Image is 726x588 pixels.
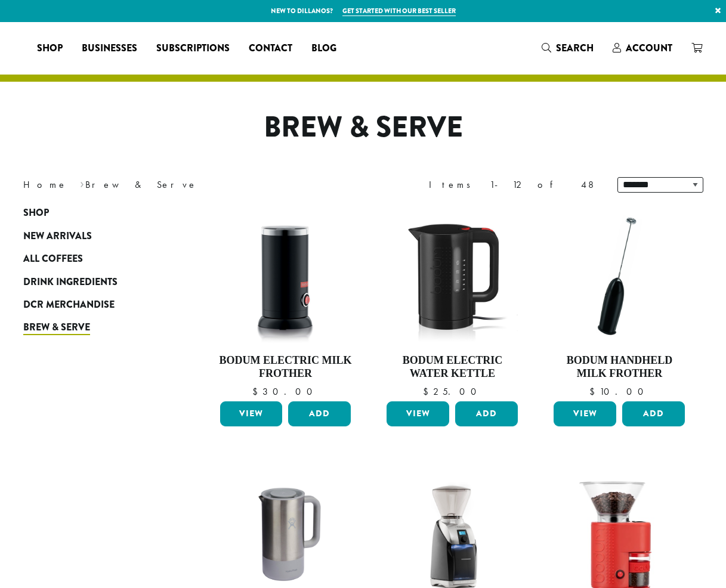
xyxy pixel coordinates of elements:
[288,401,351,426] button: Add
[23,206,49,221] span: Shop
[589,385,649,398] bdi: 10.00
[217,208,354,345] img: DP3954.01-002.png
[27,39,72,58] a: Shop
[220,401,283,426] a: View
[342,6,456,16] a: Get started with our best seller
[384,208,521,397] a: Bodum Electric Water Kettle $25.00
[532,38,603,58] a: Search
[14,110,712,145] h1: Brew & Serve
[82,41,137,56] span: Businesses
[23,202,166,224] a: Shop
[554,401,616,426] a: View
[23,252,83,267] span: All Coffees
[217,208,354,397] a: Bodum Electric Milk Frother $30.00
[23,225,166,247] a: New Arrivals
[622,401,685,426] button: Add
[217,354,354,380] h4: Bodum Electric Milk Frother
[626,41,672,55] span: Account
[249,41,292,56] span: Contact
[455,401,518,426] button: Add
[23,270,166,293] a: Drink Ingredients
[23,298,115,312] span: DCR Merchandise
[23,320,90,335] span: Brew & Serve
[556,41,594,55] span: Search
[384,208,521,345] img: DP3955.01.png
[423,385,482,398] bdi: 25.00
[429,178,600,192] div: Items 1-12 of 48
[80,174,84,192] span: ›
[23,275,118,290] span: Drink Ingredients
[23,247,166,270] a: All Coffees
[551,354,688,380] h4: Bodum Handheld Milk Frother
[589,385,600,398] span: $
[551,208,688,345] img: DP3927.01-002.png
[23,178,67,191] a: Home
[311,41,336,56] span: Blog
[551,208,688,397] a: Bodum Handheld Milk Frother $10.00
[384,354,521,380] h4: Bodum Electric Water Kettle
[387,401,449,426] a: View
[23,178,345,192] nav: Breadcrumb
[23,293,166,316] a: DCR Merchandise
[37,41,63,56] span: Shop
[156,41,230,56] span: Subscriptions
[252,385,318,398] bdi: 30.00
[252,385,262,398] span: $
[23,316,166,339] a: Brew & Serve
[23,229,92,244] span: New Arrivals
[423,385,433,398] span: $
